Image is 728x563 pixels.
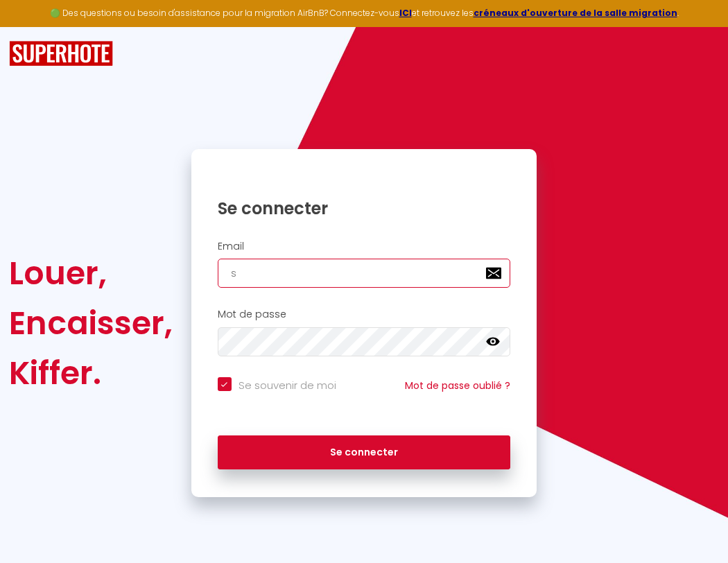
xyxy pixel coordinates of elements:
[9,248,173,298] div: Louer,
[474,7,677,19] a: créneaux d'ouverture de la salle migration
[399,7,412,19] a: ICI
[218,259,511,288] input: Ton Email
[9,348,173,398] div: Kiffer.
[9,298,173,348] div: Encaisser,
[218,435,511,470] button: Se connecter
[405,379,510,392] a: Mot de passe oublié ?
[218,309,511,320] h2: Mot de passe
[9,41,113,67] img: SuperHote logo
[11,6,53,47] button: Ouvrir le widget de chat LiveChat
[218,198,511,219] h1: Se connecter
[218,241,511,252] h2: Email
